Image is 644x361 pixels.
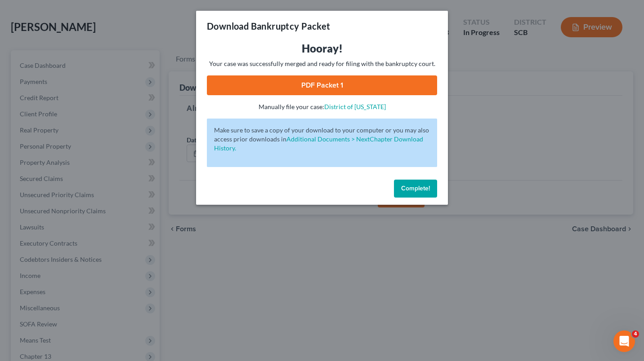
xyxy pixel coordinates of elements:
h3: Hooray! [207,41,437,56]
p: Manually file your case: [207,102,437,111]
p: Your case was successfully merged and ready for filing with the bankruptcy court. [207,59,437,68]
a: Additional Documents > NextChapter Download History. [214,135,423,152]
h3: Download Bankruptcy Packet [207,20,330,32]
button: Complete! [394,180,437,198]
span: Complete! [401,185,430,192]
a: PDF Packet 1 [207,75,437,95]
a: District of [US_STATE] [324,103,386,110]
span: 4 [632,330,639,338]
p: Make sure to save a copy of your download to your computer or you may also access prior downloads in [214,126,430,153]
iframe: Intercom live chat [613,330,635,352]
